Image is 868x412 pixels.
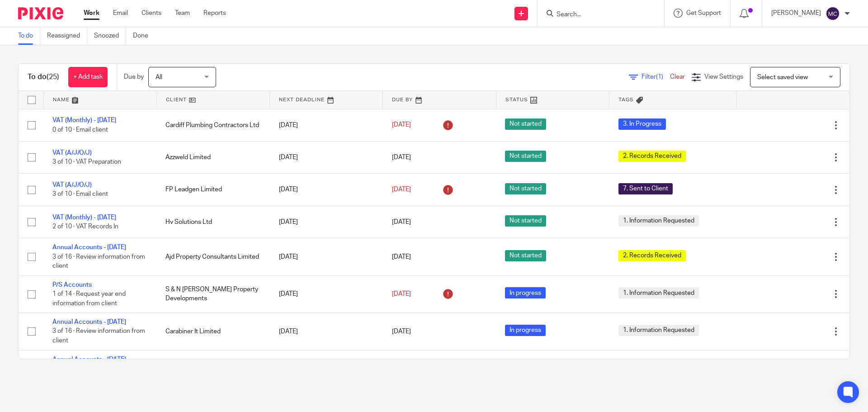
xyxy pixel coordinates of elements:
[505,250,546,261] span: Not started
[392,186,411,193] span: [DATE]
[18,7,63,19] img: Pixie
[704,74,743,80] span: View Settings
[270,275,383,313] td: [DATE]
[270,238,383,275] td: [DATE]
[52,214,116,221] a: VAT (Monthly) - [DATE]
[133,27,155,45] a: Done
[156,174,269,206] td: FP Leadgen Limited
[618,325,699,336] span: 1. Information Requested
[270,206,383,238] td: [DATE]
[156,275,269,313] td: S & N [PERSON_NAME] Property Developments
[505,151,546,162] span: Not started
[826,6,840,21] img: svg%3E
[156,350,269,387] td: Sporting Chance Newport Community Interest Company
[52,191,108,198] span: 3 of 10 · Email client
[47,73,59,81] span: (25)
[757,74,808,81] span: Select saved view
[556,11,637,19] input: Search
[618,215,699,227] span: 1. Information Requested
[771,9,821,18] p: [PERSON_NAME]
[618,151,686,162] span: 2. Records Received
[270,109,383,141] td: [DATE]
[52,127,108,133] span: 0 of 10 · Email client
[52,244,126,251] a: Annual Accounts - [DATE]
[142,9,161,18] a: Clients
[156,206,269,238] td: Hv Solutions Ltd
[392,154,411,161] span: [DATE]
[505,287,546,298] span: In progress
[656,74,663,80] span: (1)
[52,319,126,325] a: Annual Accounts - [DATE]
[392,291,411,297] span: [DATE]
[505,215,546,227] span: Not started
[618,118,666,130] span: 3. In Progress
[52,328,145,344] span: 3 of 16 · Review information from client
[47,27,87,45] a: Reassigned
[270,174,383,206] td: [DATE]
[618,97,634,102] span: Tags
[670,74,685,80] a: Clear
[18,27,40,45] a: To do
[618,183,673,194] span: 7. Sent to Client
[392,254,411,260] span: [DATE]
[156,109,269,141] td: Cardiff Plumbing Contractors Ltd
[113,9,128,18] a: Email
[124,72,144,81] p: Due by
[156,141,269,173] td: Azzweld Limited
[28,72,59,82] h1: To do
[270,350,383,387] td: [DATE]
[52,117,116,123] a: VAT (Monthly) - [DATE]
[52,282,92,288] a: P/S Accounts
[203,9,226,18] a: Reports
[84,9,99,18] a: Work
[505,325,546,336] span: In progress
[156,74,162,81] span: All
[52,291,126,307] span: 1 of 14 · Request year end information from client
[686,10,721,16] span: Get Support
[52,150,92,156] a: VAT (A/J/O/J)
[618,250,686,261] span: 2. Records Received
[642,74,670,80] span: Filter
[68,67,108,87] a: + Add task
[392,219,411,225] span: [DATE]
[156,313,269,350] td: Carabiner It Limited
[618,287,699,298] span: 1. Information Requested
[94,27,126,45] a: Snoozed
[270,313,383,350] td: [DATE]
[392,328,411,335] span: [DATE]
[175,9,190,18] a: Team
[392,122,411,128] span: [DATE]
[52,254,145,270] span: 3 of 16 · Review information from client
[156,238,269,275] td: Ajd Property Consultants Limited
[52,159,121,165] span: 3 of 10 · VAT Preparation
[505,118,546,130] span: Not started
[52,356,126,363] a: Annual Accounts - [DATE]
[505,183,546,194] span: Not started
[52,223,118,230] span: 2 of 10 · VAT Records In
[52,182,92,188] a: VAT (A/J/O/J)
[270,141,383,173] td: [DATE]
